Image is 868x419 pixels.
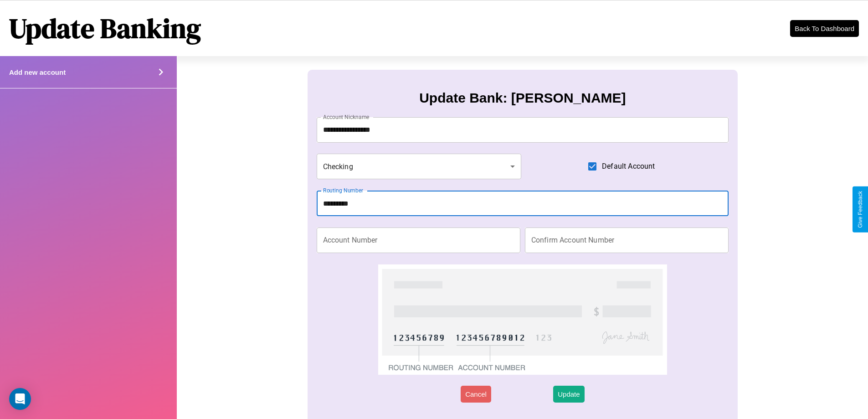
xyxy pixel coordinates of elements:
span: Default Account [602,161,655,172]
h1: Update Banking [9,10,201,47]
div: Give Feedback [857,191,863,228]
button: Cancel [461,386,491,403]
label: Routing Number [323,186,363,194]
h3: Update Bank: [PERSON_NAME] [419,90,626,106]
label: Account Nickname [323,113,370,121]
div: Checking [317,154,522,179]
button: Update [553,386,584,403]
img: check [378,264,667,375]
div: Open Intercom Messenger [9,388,31,410]
button: Back To Dashboard [790,20,859,37]
h4: Add new account [9,68,66,76]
